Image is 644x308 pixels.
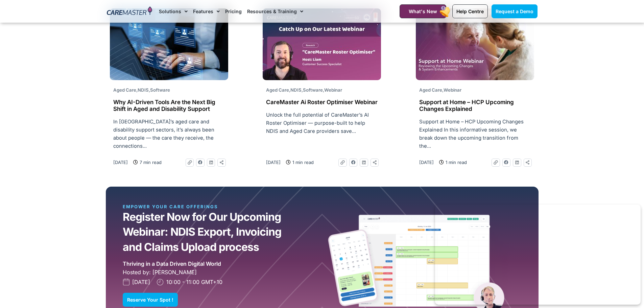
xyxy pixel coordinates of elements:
[123,260,221,268] div: Thriving in a Data Driven Digital World
[263,8,381,80] img: Missed-CM-RO_Youtube-Thumb-1
[400,4,446,18] a: What's New
[324,87,342,93] span: Webinar
[496,8,533,14] span: Request a Demo
[157,278,222,286] a: 10:00 - 11:00 GMT+10
[123,204,246,210] div: EMPOWER YOUR CARE OFFERINGS
[110,8,228,80] img: ai-roster-blog
[107,6,152,17] img: CareMaster Logo
[419,99,531,113] h2: Support at Home – HCP Upcoming Changes Explained
[492,4,538,18] a: Request a Demo
[409,8,437,14] span: What's New
[416,8,534,80] img: support-at-home
[303,87,323,93] span: Software
[419,118,531,150] p: Support at Home – HCP Upcoming Changes Explained In this informative session, we break down the u...
[123,278,150,286] a: [DATE]
[113,87,170,93] span: , ,
[138,159,162,166] span: 7 min read
[419,87,442,93] span: Aged Care
[113,159,128,166] a: [DATE]
[456,8,484,14] span: Help Centre
[452,4,488,18] a: Help Centre
[435,205,641,305] iframe: Popup CTA
[419,159,434,166] a: [DATE]
[113,160,128,165] time: [DATE]
[123,210,288,255] h2: Register Now for Our Upcoming Webinar: NDIS Export, Invoicing and Claims Upload process
[150,87,170,93] span: Software
[113,99,225,113] h2: Why AI-Driven Tools Are the Next Big Shift in Aged and Disability Support
[127,297,173,302] span: Reserve Your Spot !
[266,159,281,166] a: [DATE]
[113,87,136,93] span: Aged Care
[266,87,289,93] span: Aged Care
[113,118,225,150] p: In [GEOGRAPHIC_DATA]’s aged care and disability support sectors, it’s always been about people — ...
[444,159,467,166] span: 1 min read
[290,87,302,93] span: NDIS
[123,268,322,276] div: Hosted by: [PERSON_NAME]
[266,160,281,165] time: [DATE]
[419,160,434,165] time: [DATE]
[444,87,461,93] span: Webinar
[291,159,314,166] span: 1 min read
[266,87,342,93] span: , , ,
[266,111,378,135] p: Unlock the full potential of CareMaster’s AI Roster Optimiser — purpose-built to help NDIS and Ag...
[123,293,178,307] a: Reserve Your Spot !
[138,87,149,93] span: NDIS
[266,99,378,105] h2: CareMaster Ai Roster Optimiser Webinar
[419,87,461,93] span: ,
